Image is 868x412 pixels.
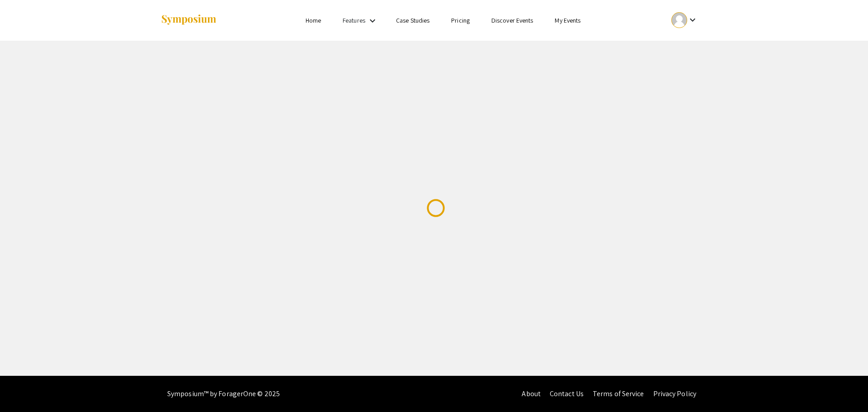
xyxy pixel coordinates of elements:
a: Terms of Service [593,389,644,398]
a: Case Studies [396,16,429,24]
a: Pricing [451,16,470,24]
a: About [522,389,541,398]
iframe: Chat [830,371,861,405]
a: Privacy Policy [653,389,696,398]
mat-icon: Expand Features list [367,15,378,26]
img: Symposium by ForagerOne [160,14,217,26]
div: Symposium™ by ForagerOne © 2025 [167,376,280,412]
a: Home [306,16,321,24]
a: Features [343,16,365,24]
a: My Events [555,16,580,24]
a: Discover Events [491,16,533,24]
mat-icon: Expand account dropdown [687,14,698,25]
button: Expand account dropdown [662,10,708,30]
a: Contact Us [550,389,584,398]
